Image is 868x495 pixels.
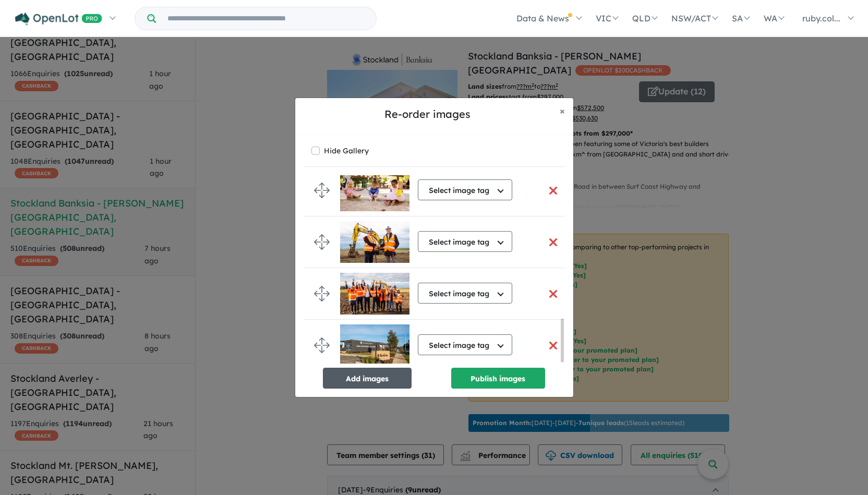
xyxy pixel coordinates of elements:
[304,106,551,122] h5: Re-order images
[314,183,330,198] img: drag.svg
[418,231,512,252] button: Select image tag
[802,13,840,23] span: ruby.col...
[158,7,374,30] input: Try estate name, suburb, builder or developer
[314,286,330,301] img: drag.svg
[314,234,330,250] img: drag.svg
[418,283,512,304] button: Select image tag
[15,13,102,26] img: Openlot PRO Logo White
[560,105,565,117] span: ×
[340,324,409,366] img: Stockland%20Banksia%20-%20Armstrong%20Creek___1725249621.jpg
[314,337,330,353] img: drag.svg
[340,273,409,315] img: Banksia%20Estate%20-%20Armstrong%20Creek%20Team%202.jpg
[323,368,412,389] button: Add images
[324,143,369,158] label: Hide Gallery
[340,221,409,263] img: Banksia%20Estate%20-%20Armstrong%20Creek%20Team%201.jpg
[451,368,545,389] button: Publish images
[418,334,512,355] button: Select image tag
[340,170,409,211] img: Banksia%20Estate%20-%20Armstrong%20Creek%20Lifestyle%207.jpg
[418,179,512,200] button: Select image tag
